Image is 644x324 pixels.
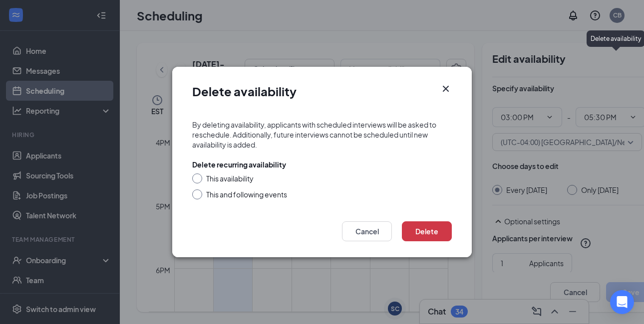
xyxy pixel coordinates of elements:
[402,221,452,241] button: Delete
[610,290,634,314] div: Open Intercom Messenger
[192,83,297,100] h1: Delete availability
[206,173,254,183] div: This availability
[192,120,452,150] div: By deleting availability, applicants with scheduled interviews will be asked to reschedule. Addit...
[342,221,392,241] button: Cancel
[206,189,287,199] div: This and following events
[440,83,452,95] svg: Cross
[440,83,452,95] button: Close
[192,160,286,169] div: Delete recurring availability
